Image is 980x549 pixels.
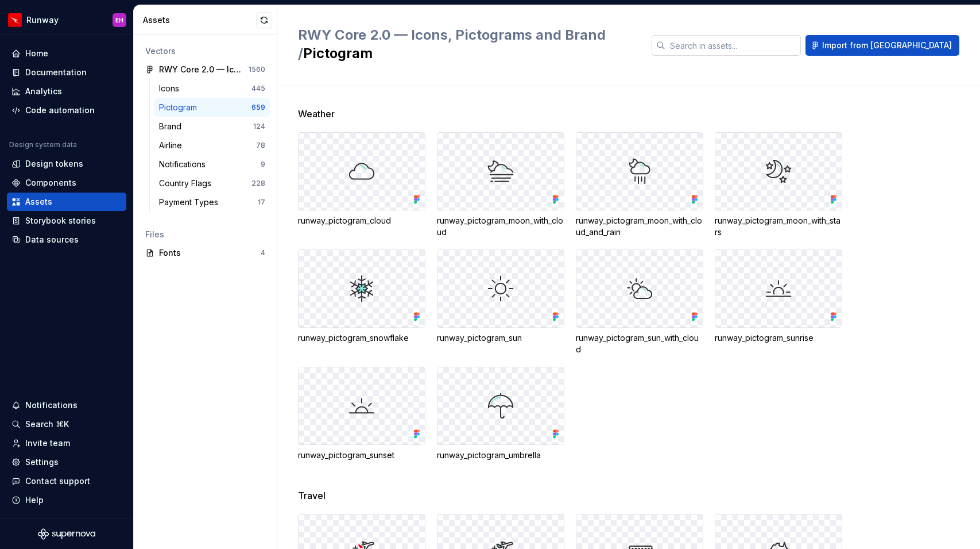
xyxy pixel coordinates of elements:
[26,14,59,26] div: Runway
[7,472,126,490] button: Contact support
[437,215,564,238] div: runway_pictogram_moon_with_cloud
[665,35,801,56] input: Search in assets...
[154,79,270,98] a: Icons445
[437,332,564,344] div: runway_pictogram_sun
[25,177,76,189] div: Components
[2,7,131,32] button: RunwayEH
[298,332,425,344] div: runway_pictogram_snowflake
[159,197,223,208] div: Payment Types
[251,103,265,112] div: 659
[25,475,90,487] div: Contact support
[25,48,48,59] div: Home
[7,155,126,173] a: Design tokens
[25,86,62,97] div: Analytics
[159,121,186,132] div: Brand
[298,107,335,121] span: Weather
[154,98,270,117] a: Pictogram659
[25,437,70,449] div: Invite team
[159,102,202,113] div: Pictogram
[258,198,265,207] div: 17
[145,229,265,240] div: Files
[7,101,126,120] a: Code automation
[25,419,69,430] div: Search ⌘K
[7,415,126,433] button: Search ⌘K
[159,140,187,151] div: Airline
[253,122,265,131] div: 124
[256,141,265,150] div: 78
[159,247,261,259] div: Fonts
[261,160,265,169] div: 9
[261,248,265,258] div: 4
[7,491,126,509] button: Help
[25,234,79,245] div: Data sources
[25,196,52,208] div: Assets
[159,159,210,170] div: Notifications
[154,155,270,174] a: Notifications9
[7,193,126,211] a: Assets
[7,174,126,192] a: Components
[154,174,270,193] a: Country Flags228
[159,178,216,189] div: Country Flags
[251,179,265,188] div: 228
[25,215,96,226] div: Storybook stories
[38,528,95,540] svg: Supernova Logo
[7,44,126,63] a: Home
[7,434,126,452] a: Invite team
[159,64,245,75] div: RWY Core 2.0 — Icons, Pictograms and Brand
[154,117,270,136] a: Brand124
[141,244,270,262] a: Fonts4
[298,215,425,226] div: runway_pictogram_cloud
[25,400,78,411] div: Notifications
[576,215,703,238] div: runway_pictogram_moon_with_cloud_and_rain
[7,453,126,471] a: Settings
[25,494,44,506] div: Help
[715,332,842,344] div: runway_pictogram_sunrise
[115,16,123,25] div: EH
[251,84,265,93] div: 445
[25,67,87,78] div: Documentation
[298,26,606,62] span: RWY Core 2.0 — Icons, Pictograms and Brand /
[9,140,77,149] div: Design system data
[249,65,265,74] div: 1560
[715,215,842,238] div: runway_pictogram_moon_with_stars
[437,450,564,461] div: runway_pictogram_umbrella
[143,14,256,26] div: Assets
[25,105,95,116] div: Code automation
[7,63,126,82] a: Documentation
[141,60,270,79] a: RWY Core 2.0 — Icons, Pictograms and Brand1560
[7,212,126,230] a: Storybook stories
[159,83,184,94] div: Icons
[7,396,126,414] button: Notifications
[298,489,326,502] span: Travel
[154,136,270,155] a: Airline78
[298,450,425,461] div: runway_pictogram_sunset
[154,193,270,212] a: Payment Types17
[822,40,952,51] span: Import from [GEOGRAPHIC_DATA]
[805,35,959,56] button: Import from [GEOGRAPHIC_DATA]
[7,82,126,101] a: Analytics
[145,45,265,57] div: Vectors
[7,231,126,249] a: Data sources
[298,26,638,63] h2: Pictogram
[576,332,703,355] div: runway_pictogram_sun_with_cloud
[25,158,83,170] div: Design tokens
[8,13,22,27] img: 6b187050-a3ed-48aa-8485-808e17fcee26.png
[25,456,59,468] div: Settings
